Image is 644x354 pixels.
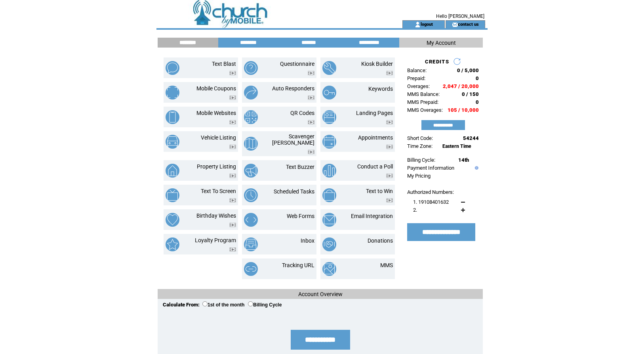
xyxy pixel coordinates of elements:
[473,166,478,170] img: help.gif
[212,61,236,67] a: Text Blast
[202,302,244,308] label: 1st of the month
[229,247,236,252] img: video.png
[201,134,236,141] a: Vehicle Listing
[407,83,430,89] span: Overages:
[351,213,393,219] a: Email Integration
[386,198,393,203] img: video.png
[322,213,336,227] img: email-integration.png
[229,96,236,100] img: video.png
[458,157,469,163] span: 14th
[448,107,479,113] span: 105 / 10,000
[407,91,440,97] span: MMS Balance:
[244,61,258,75] img: questionnaire.png
[287,213,314,219] a: Web Forms
[229,145,236,149] img: video.png
[476,99,479,105] span: 0
[407,135,433,141] span: Short Code:
[244,262,258,276] img: tracking-url.png
[407,189,454,195] span: Authorized Numbers:
[308,71,314,75] img: video.png
[290,110,314,116] a: QR Codes
[244,213,258,227] img: web-forms.png
[427,40,456,46] span: My Account
[308,150,314,154] img: video.png
[322,164,336,178] img: conduct-a-poll.png
[166,86,179,100] img: mobile-coupons.png
[274,188,314,195] a: Scheduled Tasks
[166,135,179,149] img: vehicle-listing.png
[358,134,393,141] a: Appointments
[308,96,314,100] img: video.png
[166,188,179,202] img: text-to-screen.png
[229,120,236,124] img: video.png
[286,164,314,170] a: Text Buzzer
[166,237,179,251] img: loyalty-program.png
[166,164,179,178] img: property-listing.png
[407,143,433,149] span: Time Zone:
[244,110,258,124] img: qr-codes.png
[196,85,236,92] a: Mobile Coupons
[386,120,393,124] img: video.png
[357,163,393,170] a: Conduct a Poll
[322,110,336,124] img: landing-pages.png
[452,21,458,28] img: contact_us_icon.gif
[229,223,236,227] img: video.png
[244,237,258,251] img: inbox.png
[436,13,484,19] span: Hello [PERSON_NAME]
[368,86,393,92] a: Keywords
[202,301,208,306] input: 1st of the month
[244,86,258,100] img: auto-responders.png
[322,135,336,149] img: appointments.png
[244,188,258,202] img: scheduled-tasks.png
[386,145,393,149] img: video.png
[421,21,433,27] a: logout
[407,75,425,81] span: Prepaid:
[442,144,471,149] span: Eastern Time
[458,21,479,27] a: contact us
[366,188,393,194] a: Text to Win
[425,59,449,65] span: CREDITS
[457,67,479,73] span: 0 / 5,000
[282,262,314,268] a: Tracking URL
[386,174,393,178] img: video.png
[301,237,314,244] a: Inbox
[163,302,200,308] span: Calculate From:
[229,174,236,178] img: video.png
[244,137,258,151] img: scavenger-hunt.png
[166,61,179,75] img: text-blast.png
[443,83,479,89] span: 2,047 / 20,000
[322,86,336,100] img: keywords.png
[413,199,449,205] span: 1. 19108401632
[476,75,479,81] span: 0
[407,173,431,179] a: My Pricing
[298,291,343,297] span: Account Overview
[322,188,336,202] img: text-to-win.png
[248,302,282,308] label: Billing Cycle
[196,212,236,219] a: Birthday Wishes
[407,99,438,105] span: MMS Prepaid:
[407,67,427,73] span: Balance:
[322,262,336,276] img: mms.png
[280,61,314,67] a: Questionnaire
[196,110,236,116] a: Mobile Websites
[272,85,314,92] a: Auto Responders
[413,207,417,213] span: 2.
[322,61,336,75] img: kiosk-builder.png
[272,133,314,146] a: Scavenger [PERSON_NAME]
[407,107,443,113] span: MMS Overages:
[462,91,479,97] span: 0 / 150
[361,61,393,67] a: Kiosk Builder
[195,237,236,243] a: Loyalty Program
[197,163,236,170] a: Property Listing
[244,164,258,178] img: text-buzzer.png
[380,262,393,268] a: MMS
[248,301,253,306] input: Billing Cycle
[386,71,393,75] img: video.png
[415,21,421,28] img: account_icon.gif
[322,237,336,251] img: donations.png
[166,213,179,227] img: birthday-wishes.png
[229,71,236,75] img: video.png
[368,237,393,244] a: Donations
[166,110,179,124] img: mobile-websites.png
[201,188,236,194] a: Text To Screen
